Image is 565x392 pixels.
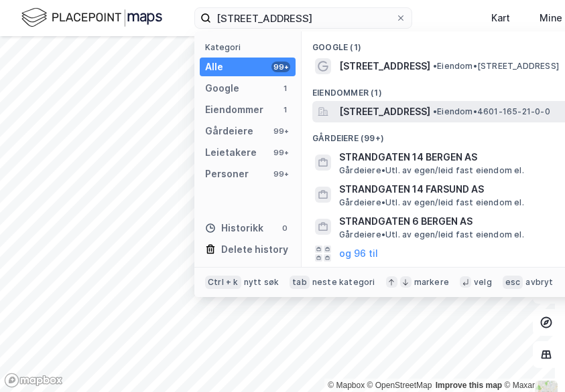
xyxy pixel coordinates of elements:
span: Eiendom • [STREET_ADDRESS] [433,61,559,72]
a: Mapbox [328,381,365,390]
span: • [433,61,437,71]
span: Gårdeiere • Utl. av egen/leid fast eiendom el. [339,229,524,240]
div: Kart [491,10,510,26]
span: [STREET_ADDRESS] [339,104,430,120]
div: markere [414,277,449,288]
div: Leietakere [205,144,257,161]
div: Alle [205,59,223,75]
div: 1 [279,83,290,94]
div: esc [503,276,523,289]
div: 99+ [271,147,290,158]
div: 0 [279,223,290,233]
img: logo.f888ab2527a4732fd821a326f86c7f29.svg [21,6,162,29]
div: 99+ [271,62,290,72]
div: Kontrollprogram for chat [498,328,565,392]
div: 1 [279,104,290,115]
div: tab [290,276,310,289]
button: og 96 til [339,246,378,262]
a: OpenStreetMap [367,381,432,390]
span: Gårdeiere • Utl. av egen/leid fast eiendom el. [339,165,524,176]
span: Gårdeiere • Utl. av egen/leid fast eiendom el. [339,197,524,208]
span: Eiendom • 4601-165-21-0-0 [433,106,550,117]
a: Mapbox homepage [4,373,63,388]
div: Google [205,80,239,96]
div: velg [474,277,492,288]
span: [STREET_ADDRESS] [339,58,430,74]
div: Delete history [221,241,288,258]
a: Improve this map [436,381,502,390]
div: avbryt [525,277,553,288]
span: • [433,106,437,116]
iframe: Chat Widget [498,328,565,392]
div: Gårdeiere [205,123,253,139]
div: Kategori [205,42,296,52]
div: nytt søk [244,277,279,288]
div: 99+ [271,126,290,136]
div: Historikk [205,220,263,236]
div: neste kategori [312,277,375,288]
div: Personer [205,166,249,182]
div: Eiendommer [205,102,263,118]
input: Søk på adresse, matrikkel, gårdeiere, leietakere eller personer [211,8,395,28]
div: 99+ [271,169,290,179]
div: Ctrl + k [205,276,241,289]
